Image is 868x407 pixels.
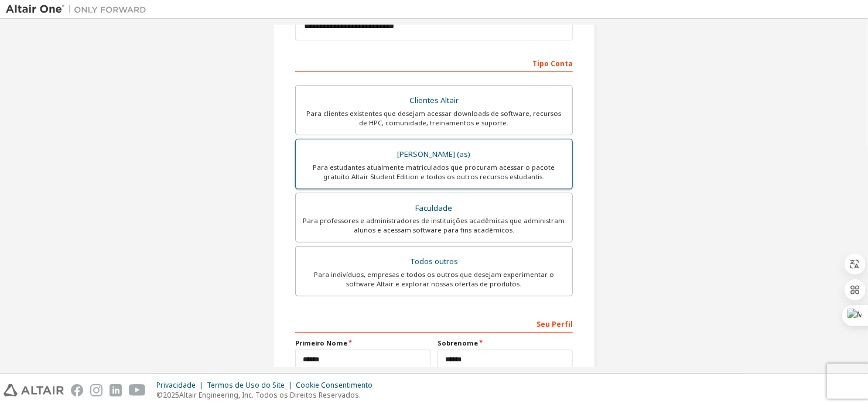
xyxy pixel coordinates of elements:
div: Para clientes existentes que desejam acessar downloads de software, recursos de HPC, comunidade, ... [303,109,565,128]
img: youtube.svg [129,384,146,396]
div: Todos outros [303,254,565,270]
div: Termos de Uso do Site [207,381,296,390]
div: Cookie Consentimento [296,381,380,390]
div: Para professores e administradores de instituições acadêmicas que administram alunos e acessam so... [303,216,565,235]
img: facebook.svg [71,384,83,396]
div: Para estudantes atualmente matriculados que procuram acessar o pacote gratuito Altair Student Edi... [303,163,565,182]
img: altair_logo.svg [4,384,64,396]
div: Clientes Altair [303,93,565,109]
div: Tipo Conta [295,53,573,72]
div: Seu Perfil [295,314,573,333]
div: Para indivíduos, empresas e todos os outros que desejam experimentar o software Altair e explorar... [303,270,565,289]
p: © 2025 Altair Engineering, Inc. Todos os Direitos Reservados. [156,390,380,400]
div: Faculdade [303,200,565,217]
img: linkedin.svg [110,384,122,396]
label: Sobrenome [438,338,573,348]
div: [PERSON_NAME] (as) [303,146,565,163]
div: Privacidade [156,381,207,390]
img: Altair One [6,4,152,15]
label: Primeiro Nome [295,338,430,348]
img: instagram.svg [90,384,102,396]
